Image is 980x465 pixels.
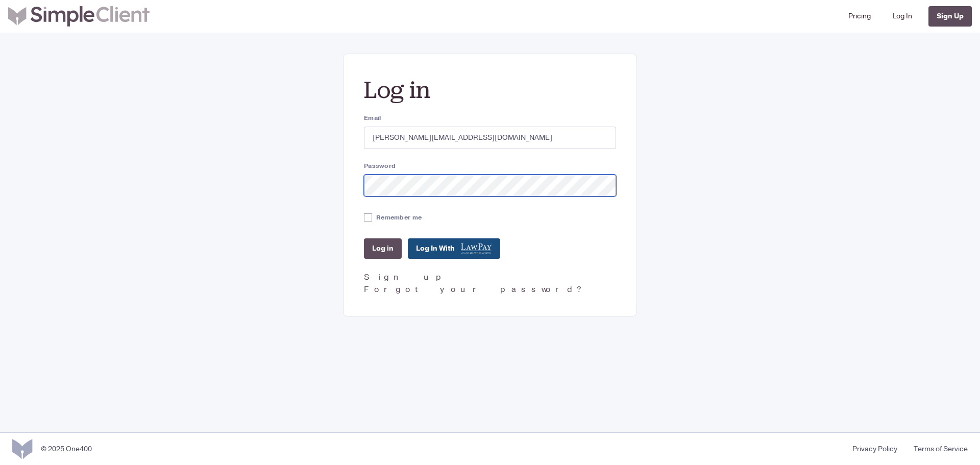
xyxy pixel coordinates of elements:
a: Forgot your password? [364,284,585,295]
a: Privacy Policy [844,444,905,454]
input: you@example.com [364,127,616,149]
a: Pricing [844,4,875,29]
a: Sign Up [928,6,972,27]
div: © 2025 One400 [41,444,92,454]
label: Remember me [376,213,422,222]
a: Sign up [364,272,447,283]
h2: Log in [364,75,616,105]
label: Email [364,113,616,123]
a: Log In With [408,238,500,259]
a: Log In [889,4,916,29]
a: Terms of Service [905,444,968,454]
input: Log in [364,238,402,259]
label: Password [364,161,616,170]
